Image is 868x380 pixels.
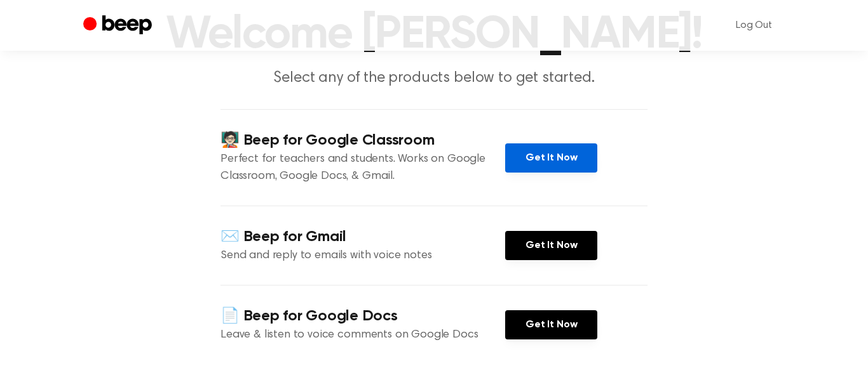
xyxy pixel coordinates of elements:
a: Log Out [723,10,785,41]
p: Leave & listen to voice comments on Google Docs [220,327,505,344]
h4: ✉️ Beep for Gmail [220,226,505,247]
h4: 🧑🏻‍🏫 Beep for Google Classroom [220,130,505,151]
a: Get It Now [505,231,597,260]
h4: 📄 Beep for Google Docs [220,306,505,327]
a: Beep [83,13,155,38]
p: Send and reply to emails with voice notes [220,247,505,265]
a: Get It Now [505,310,597,339]
p: Perfect for teachers and students. Works on Google Classroom, Google Docs, & Gmail. [220,151,505,185]
a: Get It Now [505,143,597,173]
p: Select any of the products below to get started. [190,68,678,89]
